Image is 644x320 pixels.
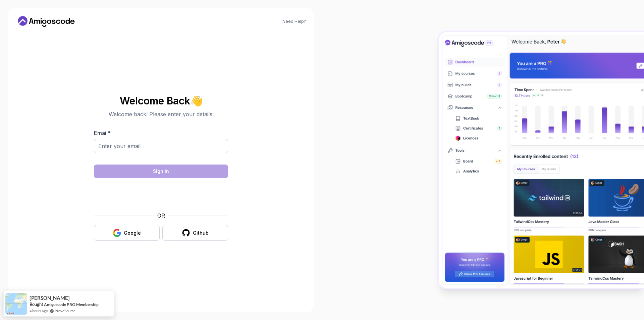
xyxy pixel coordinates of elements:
[5,293,27,315] img: provesource social proof notification image
[153,168,169,175] div: Sign in
[124,230,141,236] div: Google
[30,295,70,301] span: [PERSON_NAME]
[30,308,48,314] span: 4 hours ago
[282,19,306,24] a: Need Help?
[94,95,228,106] h2: Welcome Back
[439,32,644,288] img: Amigoscode Dashboard
[190,95,203,106] span: 👋
[94,130,111,136] label: Email *
[94,165,228,178] button: Sign in
[94,225,160,241] button: Google
[30,302,43,307] span: Bought
[157,212,165,220] p: OR
[44,302,99,307] a: Amigoscode PRO Membership
[16,16,76,27] a: Home link
[94,110,228,118] p: Welcome back! Please enter your details.
[193,230,209,236] div: Github
[55,308,75,314] a: ProveSource
[110,182,212,208] iframe: Виджет с флажком для проверки безопасности hCaptcha
[94,139,228,153] input: Enter your email
[162,225,228,241] button: Github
